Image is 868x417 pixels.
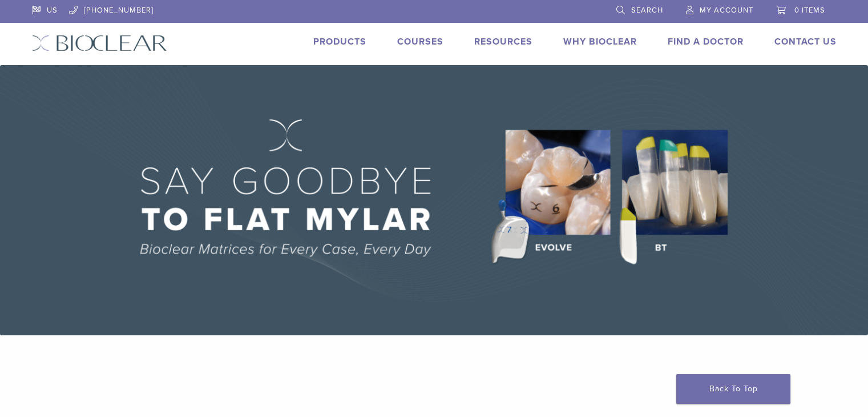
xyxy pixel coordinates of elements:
a: Courses [397,36,443,47]
a: Why Bioclear [563,36,637,47]
span: 0 items [794,6,825,15]
span: Search [631,6,663,15]
img: Bioclear [32,35,167,51]
a: Back To Top [676,374,790,404]
a: Find A Doctor [668,36,744,47]
a: Contact Us [774,36,837,47]
a: Resources [474,36,532,47]
a: Products [313,36,366,47]
span: My Account [700,6,753,15]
